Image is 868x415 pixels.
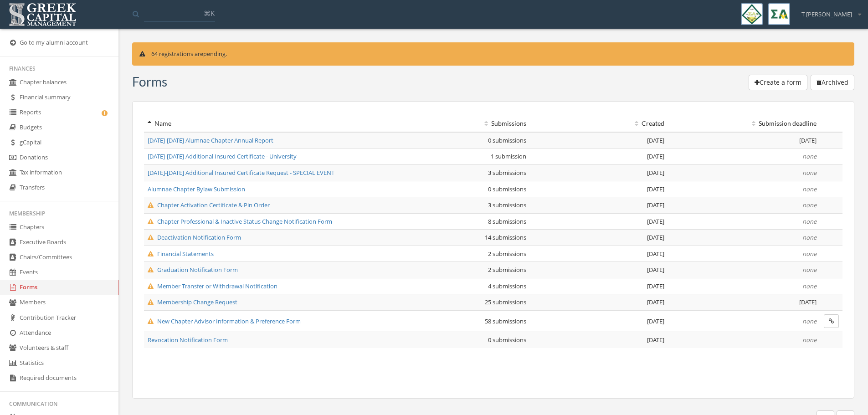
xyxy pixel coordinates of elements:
[148,282,277,290] a: Member Transfer or Withdrawal Notification
[530,294,668,311] td: [DATE]
[148,233,241,241] a: Deactivation Notification Form
[802,185,817,193] em: none
[488,136,526,144] span: 0 submissions
[148,136,273,144] a: [DATE]-[DATE] Alumnae Chapter Annual Report
[530,332,668,348] td: [DATE]
[802,250,817,258] em: none
[530,278,668,294] td: [DATE]
[530,311,668,332] td: [DATE]
[530,115,668,132] th: Created
[491,152,526,160] span: 1 submission
[530,262,668,278] td: [DATE]
[802,266,817,274] em: none
[148,185,245,193] a: Alumnae Chapter Bylaw Submission
[488,336,526,344] span: 0 submissions
[802,217,817,225] em: none
[148,152,297,160] a: [DATE]-[DATE] Additional Insured Certificate - University
[749,75,807,90] button: Create a form
[802,233,817,241] em: none
[132,75,167,89] h3: Form s
[148,250,214,258] a: Financial Statements
[530,197,668,214] td: [DATE]
[802,169,817,177] em: none
[530,164,668,181] td: [DATE]
[802,201,817,209] em: none
[796,3,861,19] div: T [PERSON_NAME]
[204,9,215,18] span: ⌘K
[488,250,526,258] span: 2 submissions
[488,169,526,177] span: 3 submissions
[488,282,526,290] span: 4 submissions
[485,317,526,325] span: 58 submissions
[148,336,228,344] a: Revocation Notification Form
[802,336,817,344] em: none
[668,132,820,149] td: [DATE]
[811,75,854,90] button: Archived
[148,217,332,225] a: Chapter Professional & Inactive Status Change Notification Form
[530,149,668,165] td: [DATE]
[485,233,526,241] span: 14 submissions
[668,115,820,132] th: Submission deadline
[151,50,193,58] span: 64 registrations
[802,282,817,290] em: none
[148,298,237,306] a: Membership Change Request
[148,266,238,274] a: Graduation Notification Form
[530,213,668,230] td: [DATE]
[148,201,270,209] a: Chapter Activation Certificate & Pin Order
[802,152,817,160] em: none
[378,115,530,132] th: Submissions
[668,294,820,311] td: [DATE]
[488,201,526,209] span: 3 submissions
[488,217,526,225] span: 8 submissions
[488,266,526,274] span: 2 submissions
[148,317,301,325] a: New Chapter Advisor Information & Preference Form
[530,132,668,149] td: [DATE]
[148,169,334,177] a: [DATE]-[DATE] Additional Insured Certificate Request - SPECIAL EVENT
[530,230,668,246] td: [DATE]
[801,10,852,19] span: T [PERSON_NAME]
[144,115,378,132] th: Name
[802,317,817,325] em: none
[132,42,854,66] div: are pending.
[530,181,668,197] td: [DATE]
[485,298,526,306] span: 25 submissions
[530,246,668,262] td: [DATE]
[488,185,526,193] span: 0 submissions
